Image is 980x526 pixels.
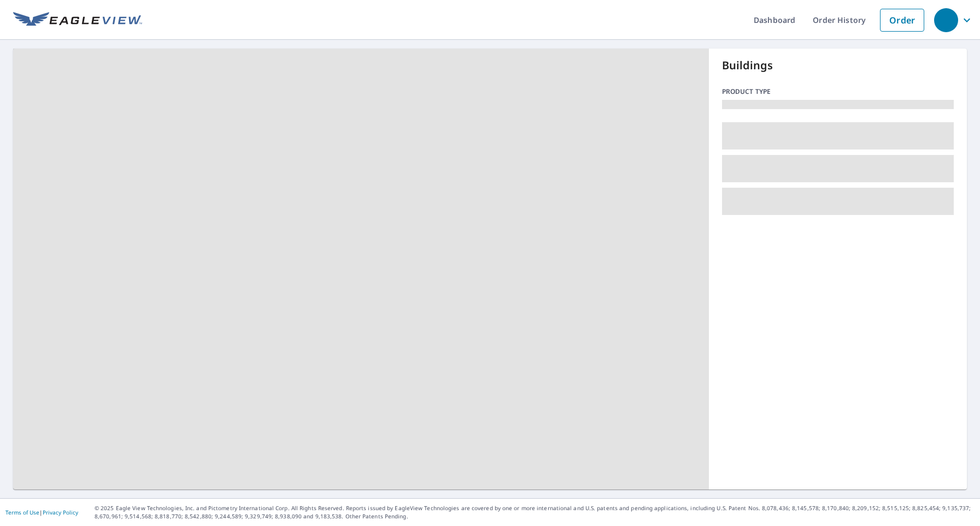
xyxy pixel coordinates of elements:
p: | [5,509,78,516]
a: Order [880,9,924,32]
a: Terms of Use [5,509,39,516]
p: © 2025 Eagle View Technologies, Inc. and Pictometry International Corp. All Rights Reserved. Repo... [95,504,975,521]
p: Buildings [722,57,954,74]
a: Privacy Policy [43,509,78,516]
img: EV Logo [13,12,142,28]
p: Product type [722,87,954,97]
